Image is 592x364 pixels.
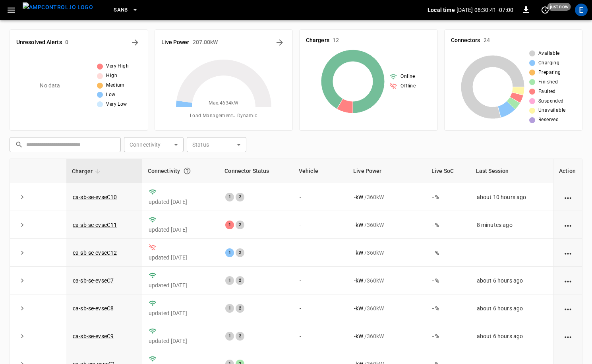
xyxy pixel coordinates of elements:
div: 1 [225,221,234,229]
p: updated [DATE] [149,226,213,234]
div: 2 [236,276,244,285]
div: 2 [236,221,244,229]
span: Finished [538,78,558,86]
p: - kW [354,277,363,285]
td: about 6 hours ago [470,322,553,350]
a: ca-sb-se-evseC11 [73,222,117,228]
div: 2 [236,332,244,341]
span: Medium [106,81,124,89]
td: - [293,267,348,294]
h6: Connectors [451,36,480,45]
th: Vehicle [293,159,348,183]
div: 1 [225,248,234,257]
p: - kW [354,193,363,201]
span: Load Management = Dynamic [190,112,257,120]
th: Connector Status [219,159,293,183]
div: / 360 kW [354,193,420,201]
span: just now [548,3,571,11]
span: Available [538,50,560,58]
td: - [293,322,348,350]
span: Preparing [538,69,561,77]
h6: 207.00 kW [193,38,218,47]
div: action cell options [563,304,573,312]
button: All Alerts [129,36,141,49]
h6: 0 [65,38,68,47]
th: Last Session [470,159,553,183]
div: action cell options [563,332,573,340]
p: updated [DATE] [149,309,213,317]
div: / 360 kW [354,221,420,229]
div: 2 [236,193,244,201]
td: - % [426,183,470,211]
td: - [293,211,348,239]
td: - % [426,239,470,267]
span: Charger [72,167,103,176]
div: action cell options [563,221,573,229]
a: ca-sb-se-evseC7 [73,277,114,284]
button: SanB [110,2,141,18]
span: Offline [400,82,416,90]
p: Local time [428,6,455,14]
div: 1 [225,276,234,285]
span: Charging [538,59,559,67]
p: - kW [354,221,363,229]
p: - kW [354,304,363,312]
span: Max. 4634 kW [209,99,238,107]
p: No data [40,81,60,90]
span: Very Low [106,101,127,108]
h6: 12 [333,36,339,45]
div: 1 [225,304,234,313]
div: profile-icon [575,4,588,16]
div: Connectivity [148,164,214,178]
div: 2 [236,304,244,313]
div: / 360 kW [354,249,420,257]
p: updated [DATE] [149,254,213,261]
p: updated [DATE] [149,337,213,345]
button: expand row [16,302,28,314]
a: ca-sb-se-evseC12 [73,250,117,256]
td: - [293,239,348,267]
button: set refresh interval [539,4,551,16]
span: Reserved [538,116,559,124]
td: - [293,294,348,322]
p: [DATE] 08:30:41 -07:00 [457,6,513,14]
div: action cell options [563,249,573,257]
span: Online [400,73,415,81]
button: expand row [16,330,28,342]
a: ca-sb-se-evseC8 [73,305,114,312]
td: about 6 hours ago [470,267,553,294]
h6: 24 [484,36,490,45]
span: Faulted [538,88,556,96]
button: Energy Overview [273,36,286,49]
div: 2 [236,248,244,257]
div: action cell options [563,193,573,201]
th: Action [553,159,582,183]
a: ca-sb-se-evseC9 [73,333,114,339]
td: - % [426,267,470,294]
td: - [470,239,553,267]
div: 1 [225,332,234,341]
p: - kW [354,249,363,257]
span: Very High [106,62,129,70]
button: expand row [16,247,28,259]
td: - % [426,294,470,322]
td: - % [426,211,470,239]
h6: Unresolved Alerts [16,38,62,47]
td: 8 minutes ago [470,211,553,239]
span: SanB [114,6,128,15]
div: / 360 kW [354,304,420,312]
span: Unavailable [538,106,565,114]
th: Live Power [348,159,426,183]
button: Connection between the charger and our software. [180,164,194,178]
button: expand row [16,275,28,287]
td: about 10 hours ago [470,183,553,211]
span: Suspended [538,97,564,105]
p: updated [DATE] [149,198,213,206]
span: High [106,72,117,80]
p: - kW [354,332,363,340]
th: Live SoC [426,159,470,183]
h6: Live Power [161,38,190,47]
div: / 360 kW [354,277,420,285]
div: 1 [225,193,234,201]
button: expand row [16,219,28,231]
